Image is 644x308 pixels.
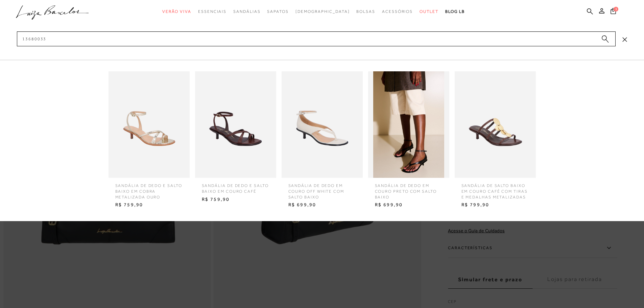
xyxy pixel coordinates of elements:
span: SANDÁLIA DE DEDO E SALTO BAIXO EM COURO CAFÉ [197,178,275,194]
a: SANDÁLIA DE DEDO E SALTO BAIXO EM COBRA METALIZADA OURO SANDÁLIA DE DEDO E SALTO BAIXO EM COBRA M... [107,71,191,210]
img: SANDÁLIA DE DEDO EM COURO PRETO COM SALTO BAIXO [368,71,449,178]
button: 1 [609,7,618,17]
input: Buscar. [17,31,616,46]
a: SANDÁLIA DE DEDO EM COURO OFF WHITE COM SALTO BAIXO SANDÁLIA DE DEDO EM COURO OFF WHITE COM SALTO... [280,71,364,210]
span: R$ 799,90 [456,200,534,210]
span: SANDÁLIA DE SALTO BAIXO EM COURO CAFÉ COM TIRAS E MEDALHAS METALIZADAS [456,178,534,200]
a: categoryNavScreenReaderText [233,5,260,18]
span: Outlet [420,9,438,14]
span: SANDÁLIA DE DEDO EM COURO PRETO COM SALTO BAIXO [370,178,448,200]
a: BLOG LB [445,5,465,18]
a: SANDÁLIA DE SALTO BAIXO EM COURO CAFÉ COM TIRAS E MEDALHAS METALIZADAS SANDÁLIA DE SALTO BAIXO EM... [453,71,538,210]
img: SANDÁLIA DE SALTO BAIXO EM COURO CAFÉ COM TIRAS E MEDALHAS METALIZADAS [455,71,536,178]
img: SANDÁLIA DE DEDO EM COURO OFF WHITE COM SALTO BAIXO [282,71,363,178]
span: SANDÁLIA DE DEDO E SALTO BAIXO EM COBRA METALIZADA OURO [110,178,188,200]
a: categoryNavScreenReaderText [420,5,438,18]
a: noSubCategoriesText [295,5,350,18]
a: SANDÁLIA DE DEDO EM COURO PRETO COM SALTO BAIXO SANDÁLIA DE DEDO EM COURO PRETO COM SALTO BAIXO R... [366,71,451,210]
span: R$ 699,90 [370,200,448,210]
a: categoryNavScreenReaderText [162,5,191,18]
span: R$ 759,90 [110,200,188,210]
span: Verão Viva [162,9,191,14]
span: Essenciais [198,9,226,14]
a: categoryNavScreenReaderText [198,5,226,18]
a: categoryNavScreenReaderText [267,5,288,18]
span: Sandálias [233,9,260,14]
a: categoryNavScreenReaderText [356,5,375,18]
img: SANDÁLIA DE DEDO E SALTO BAIXO EM COBRA METALIZADA OURO [109,71,190,178]
span: [DEMOGRAPHIC_DATA] [295,9,350,14]
span: Bolsas [356,9,375,14]
a: categoryNavScreenReaderText [382,5,413,18]
span: BLOG LB [445,9,465,14]
span: Sapatos [267,9,288,14]
span: R$ 699,90 [283,200,361,210]
span: Acessórios [382,9,413,14]
span: 1 [614,7,618,11]
a: SANDÁLIA DE DEDO E SALTO BAIXO EM COURO CAFÉ SANDÁLIA DE DEDO E SALTO BAIXO EM COURO CAFÉ R$ 759,90 [193,71,278,204]
span: SANDÁLIA DE DEDO EM COURO OFF WHITE COM SALTO BAIXO [283,178,361,200]
span: R$ 759,90 [197,194,275,205]
img: SANDÁLIA DE DEDO E SALTO BAIXO EM COURO CAFÉ [195,71,276,178]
